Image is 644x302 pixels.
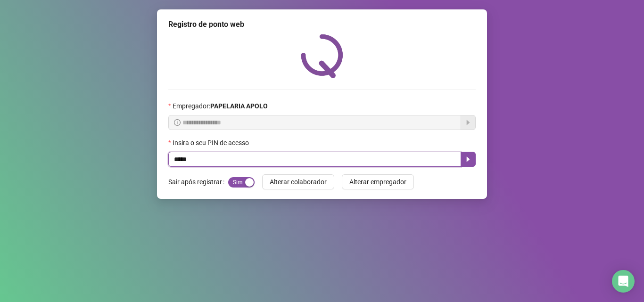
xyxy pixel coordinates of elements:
button: Alterar colaborador [262,174,334,189]
div: Open Intercom Messenger [612,270,635,293]
span: Alterar empregador [349,177,406,187]
img: QRPoint [301,34,343,78]
span: Empregador : [173,101,268,111]
label: Sair após registrar [168,174,228,189]
span: info-circle [174,119,181,126]
span: caret-right [464,155,472,163]
button: Alterar empregador [342,174,414,189]
div: Registro de ponto web [168,19,476,30]
label: Insira o seu PIN de acesso [168,138,255,148]
strong: PAPELARIA APOLO [210,102,268,110]
span: Alterar colaborador [270,177,327,187]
